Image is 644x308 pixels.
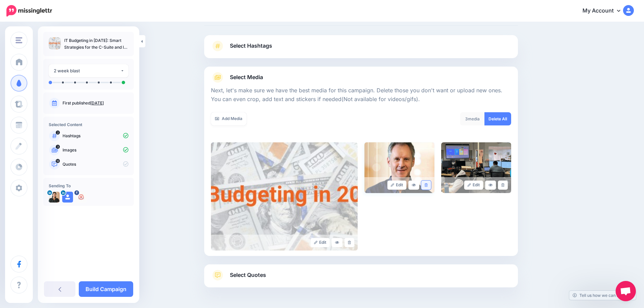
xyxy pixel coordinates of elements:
p: First published [63,100,128,106]
div: 2 week blast [54,67,120,75]
img: e80c9e8357a3a7a12209a0e6d3322896_thumb.jpg [49,37,61,49]
h4: Sending To [49,183,128,188]
a: Select Media [211,72,511,83]
a: Tell us how we can improve [569,291,636,300]
h4: Selected Content [49,122,128,127]
a: Select Hashtags [211,41,511,58]
a: My Account [576,3,634,19]
img: menu.png [16,37,22,43]
img: 1711643990416-73181.png [49,192,59,203]
img: user_default_image.png [62,192,73,203]
span: 2 [56,131,60,135]
a: Edit [464,181,483,190]
img: 71a9eea1ac54aabfb0304ebbfb6e12d1_large.jpg [441,142,511,193]
img: Missinglettr [6,5,52,17]
span: Select Quotes [230,270,266,280]
a: Delete All [484,112,511,125]
img: e80c9e8357a3a7a12209a0e6d3322896_large.jpg [211,142,358,251]
div: media [460,112,485,125]
p: Quotes [63,161,128,167]
p: IT Budgeting in [DATE]: Smart Strategies for the C-Suite and IT Leaders [64,37,128,51]
a: Edit [387,181,407,190]
a: Add Media [211,112,246,125]
button: 2 week blast [49,64,128,77]
a: Edit [311,238,330,247]
span: 3 [56,145,60,149]
div: Select Media [211,83,511,251]
img: 302433672_10159081232133196_4068783852582258592_n-bsa122643.jpg [76,192,87,203]
a: [DATE] [90,100,104,105]
p: Images [63,147,128,153]
p: Next, let's make sure we have the best media for this campaign. Delete those you don't want or up... [211,86,511,104]
span: Select Hashtags [230,41,272,50]
span: 12 [56,159,60,163]
div: Open chat [616,281,636,301]
img: b6ab61aa02fd0d42a9d50eb806677f15_large.jpg [364,142,434,193]
a: Select Quotes [211,270,511,287]
span: Select Media [230,73,263,82]
span: 3 [465,116,468,121]
p: Hashtags [63,133,128,139]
